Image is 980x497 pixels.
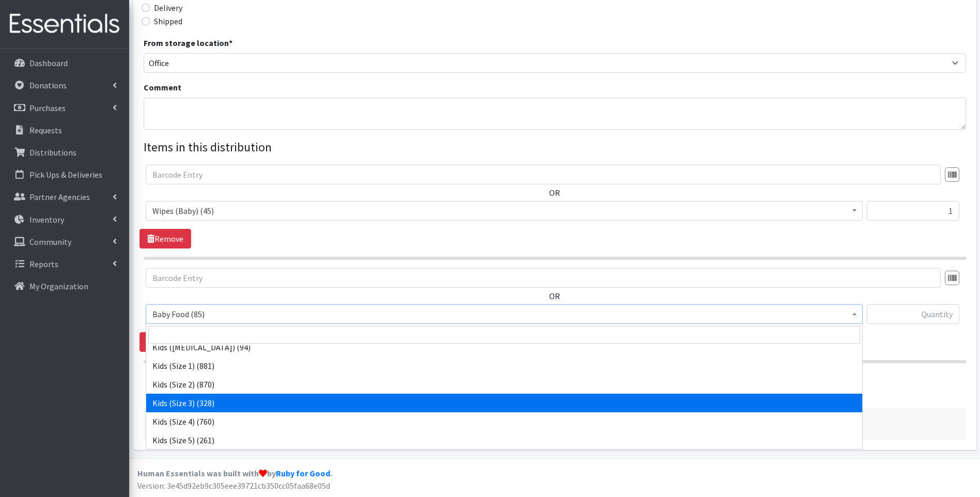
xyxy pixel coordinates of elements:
[146,412,862,431] li: Kids (Size 4) (760)
[152,307,856,321] span: Baby Food (85)
[29,169,102,180] p: Pick Ups & Deliveries
[146,304,863,324] span: Baby Food (85)
[4,7,125,41] img: HumanEssentials
[139,332,191,352] a: Remove
[146,375,862,394] li: Kids (Size 2) (870)
[4,53,125,73] a: Dashboard
[867,304,959,324] input: Quantity
[29,58,68,68] p: Dashboard
[146,356,862,375] li: Kids (Size 1) (881)
[549,187,560,199] label: OR
[4,142,125,163] a: Distributions
[29,192,90,202] p: Partner Agencies
[146,338,862,356] li: Kids ([MEDICAL_DATA]) (94)
[549,290,560,302] label: OR
[4,254,125,274] a: Reports
[4,276,125,297] a: My Organization
[29,80,67,90] p: Donations
[146,268,941,288] input: Barcode Entry
[139,229,191,248] a: Remove
[154,15,182,27] label: Shipped
[29,259,58,269] p: Reports
[4,120,125,141] a: Requests
[144,138,966,157] legend: Items in this distribution
[137,480,330,491] span: Version: 3e45d92eb9c305eee39721cb350cc05faa68e05d
[4,209,125,230] a: Inventory
[4,98,125,118] a: Purchases
[137,468,332,478] strong: Human Essentials was built with by .
[4,187,125,207] a: Partner Agencies
[146,394,862,412] li: Kids (Size 3) (328)
[4,75,125,96] a: Donations
[867,201,959,221] input: Quantity
[29,281,88,291] p: My Organization
[146,165,941,184] input: Barcode Entry
[152,204,856,218] span: Wipes (Baby) (45)
[146,201,863,221] span: Wipes (Baby) (45)
[144,81,181,94] label: Comment
[146,431,862,449] li: Kids (Size 5) (261)
[154,2,182,14] label: Delivery
[29,103,66,113] p: Purchases
[29,125,62,135] p: Requests
[229,38,232,48] abbr: required
[29,147,76,158] p: Distributions
[4,164,125,185] a: Pick Ups & Deliveries
[29,237,71,247] p: Community
[29,214,64,225] p: Inventory
[276,468,330,478] a: Ruby for Good
[4,231,125,252] a: Community
[144,37,232,49] label: From storage location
